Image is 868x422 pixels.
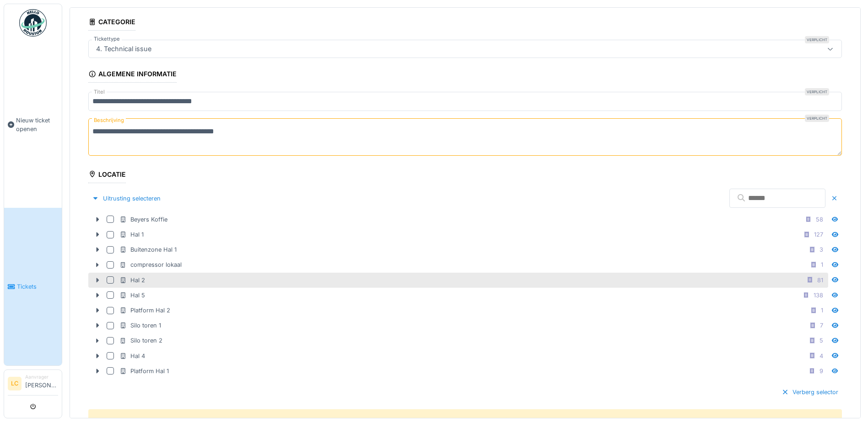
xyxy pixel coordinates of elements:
[805,88,829,95] div: Verplicht
[819,245,823,254] div: 3
[119,276,145,285] div: Hal 2
[119,215,167,224] div: Beyers Koffie
[119,291,145,300] div: Hal 5
[8,374,58,396] a: LC Aanvrager[PERSON_NAME]
[16,116,58,133] span: Nieuw ticket openen
[119,321,161,330] div: Silo toren 1
[92,35,122,43] label: Tickettype
[92,115,126,126] label: Beschrijving
[814,291,823,300] div: 138
[814,230,823,239] div: 127
[8,377,22,390] li: LC
[25,374,58,393] li: [PERSON_NAME]
[817,276,823,285] div: 81
[19,9,47,37] img: Badge_color-CXgf-gQk.svg
[88,168,126,183] div: Locatie
[805,36,829,43] div: Verplicht
[821,260,823,269] div: 1
[17,282,58,291] span: Tickets
[119,260,182,269] div: compressor lokaal
[119,245,177,254] div: Buitenzone Hal 1
[88,67,177,83] div: Algemene informatie
[4,42,62,208] a: Nieuw ticket openen
[819,336,823,345] div: 5
[819,367,823,375] div: 9
[25,374,58,380] div: Aanvrager
[92,88,107,96] label: Titel
[88,15,135,31] div: Categorie
[92,44,155,54] div: 4. Technical issue
[820,321,823,330] div: 7
[119,306,170,315] div: Platform Hal 2
[4,208,62,365] a: Tickets
[119,336,162,345] div: Silo toren 2
[778,386,842,398] div: Verberg selector
[805,115,829,122] div: Verplicht
[119,352,145,360] div: Hal 4
[816,215,823,224] div: 58
[821,306,823,315] div: 1
[119,230,144,239] div: Hal 1
[88,192,164,205] div: Uitrusting selecteren
[119,367,169,375] div: Platform Hal 1
[819,352,823,360] div: 4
